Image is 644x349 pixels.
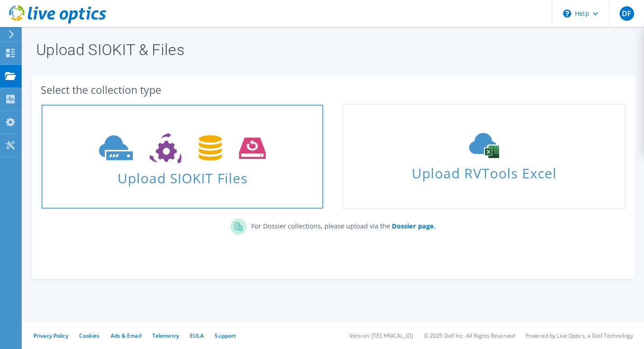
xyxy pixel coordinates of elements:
[215,332,236,340] a: Support
[424,332,515,340] li: © 2025 Dell Inc. All Rights Reserved
[36,42,626,57] h1: Upload SIOKIT & Files
[392,222,436,230] b: Dossier page.
[563,9,571,18] svg: \n
[343,161,625,181] span: Upload RVTools Excel
[111,332,141,340] a: Ads & Email
[342,104,625,209] a: Upload RVTools Excel
[390,222,436,230] a: Dossier page.
[79,332,100,340] a: Cookies
[41,104,324,209] a: Upload SIOKIT Files
[349,332,413,340] li: Version: [TECHNICAL_ID]
[247,219,436,231] p: For Dossier collections, please upload via the
[33,332,68,340] a: Privacy Policy
[42,166,323,185] span: Upload SIOKIT Files
[41,85,626,95] div: Select the collection type
[620,6,634,21] span: DF
[152,332,179,340] a: Telemetry
[190,332,204,340] a: EULA
[526,332,633,340] li: Powered by Live Optics, a Dell Technology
